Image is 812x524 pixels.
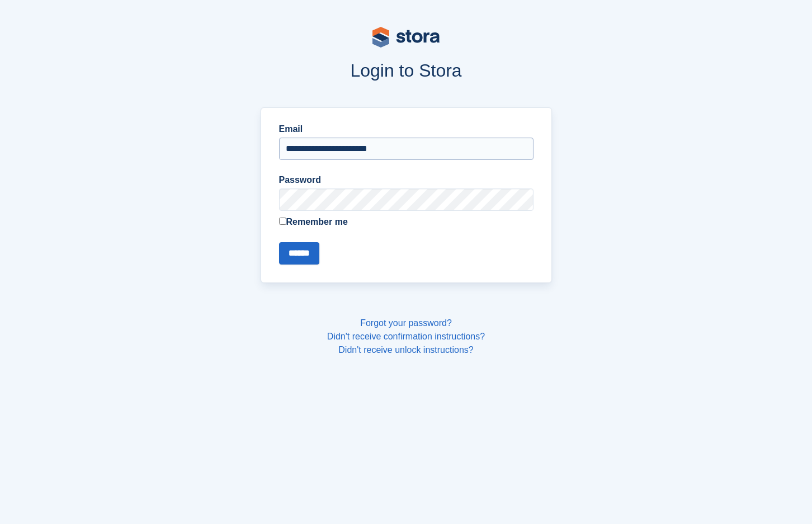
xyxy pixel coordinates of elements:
[279,122,534,136] label: Email
[338,345,473,355] a: Didn't receive unlock instructions?
[327,332,485,341] a: Didn't receive confirmation instructions?
[47,60,765,81] h1: Login to Stora
[279,173,534,187] label: Password
[372,27,440,48] img: stora-logo-53a41332b3708ae10de48c4981b4e9114cc0af31d8433b30ea865607fb682f29.svg
[279,218,286,225] input: Remember me
[360,318,452,328] a: Forgot your password?
[279,215,534,229] label: Remember me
